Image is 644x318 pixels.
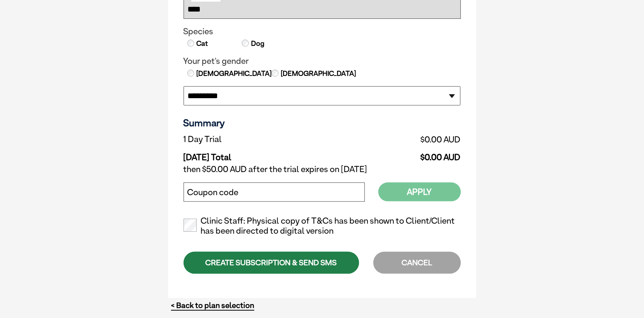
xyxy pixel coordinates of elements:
a: < Back to plan selection [171,301,255,310]
td: [DATE] Total [184,146,334,162]
td: $0.00 AUD [334,146,461,162]
td: then $50.00 AUD after the trial expires on [DATE] [184,162,461,176]
td: $0.00 AUD [334,132,461,146]
label: Coupon code [187,187,239,197]
h3: Summary [184,117,461,129]
legend: Your pet's gender [184,56,461,66]
input: Clinic Staff: Physical copy of T&Cs has been shown to Client/Client has been directed to digital ... [184,219,197,232]
div: CANCEL [373,252,461,274]
label: Clinic Staff: Physical copy of T&Cs has been shown to Client/Client has been directed to digital ... [184,216,461,236]
button: Apply [378,182,461,201]
div: CREATE SUBSCRIPTION & SEND SMS [184,252,359,274]
legend: Species [184,27,461,37]
td: 1 Day Trial [184,132,334,146]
